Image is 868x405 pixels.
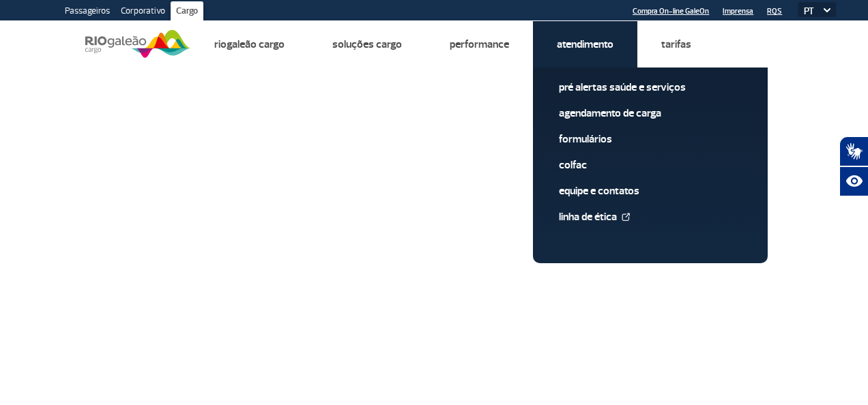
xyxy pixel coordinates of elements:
[171,1,203,23] a: Cargo
[332,37,402,51] a: Soluções Cargo
[633,7,709,16] a: Compra On-line GaleOn
[559,106,742,121] a: Agendamento de Carga
[559,183,742,198] a: Equipe e Contatos
[115,1,171,23] a: Corporativo
[559,80,742,95] a: Pré alertas Saúde e Serviços
[622,213,630,221] img: External Link Icon
[723,7,753,16] a: Imprensa
[839,136,868,166] button: Abrir tradutor de língua de sinais.
[661,37,691,51] a: Tarifas
[839,136,868,196] div: Plugin de acessibilidade da Hand Talk.
[559,209,742,224] a: Linha de Ética
[559,132,742,147] a: Formulários
[557,37,613,51] a: Atendimento
[59,1,115,23] a: Passageiros
[450,37,509,51] a: Performance
[839,166,868,196] button: Abrir recursos assistivos.
[214,37,285,51] a: Riogaleão Cargo
[559,157,742,172] a: Colfac
[767,7,782,16] a: RQS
